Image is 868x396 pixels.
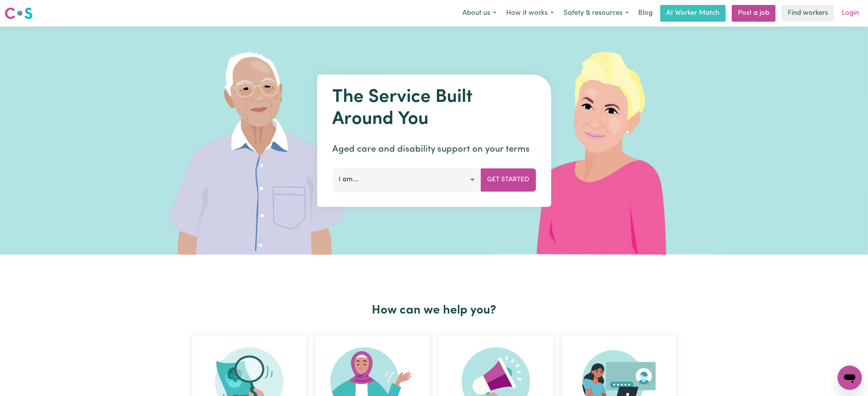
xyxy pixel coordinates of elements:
a: AI Worker Match [660,5,726,22]
img: Careseekers logo [5,6,33,20]
a: Post a job [732,5,776,22]
button: Get Started [481,168,536,191]
h2: How can we help you? [188,303,681,318]
a: Blog [634,5,657,22]
button: I am... [332,168,481,191]
button: How it works [501,5,559,21]
a: Find workers [782,5,834,22]
a: Login [837,5,863,22]
a: Careseekers logo [5,5,33,22]
p: Aged care and disability support on your terms [332,143,536,156]
h1: The Service Built Around You [332,87,536,130]
button: Safety & resources [559,5,634,21]
iframe: Button to launch messaging window, conversation in progress [838,366,862,390]
button: About us [457,5,501,21]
